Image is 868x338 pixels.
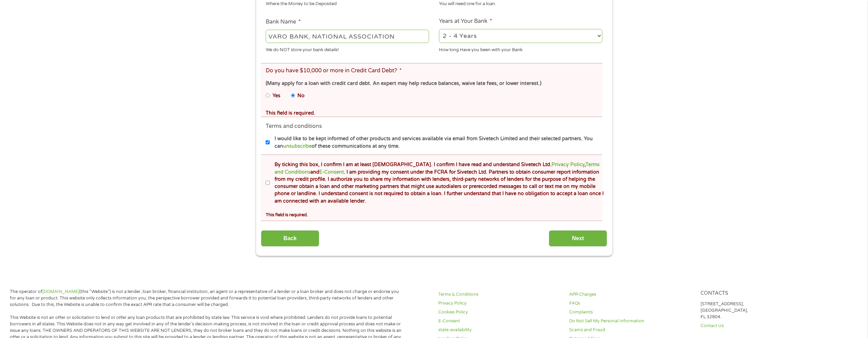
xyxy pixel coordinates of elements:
[438,309,561,315] a: Cookies Policy
[551,162,585,167] a: Privacy Policy
[438,300,561,307] a: Privacy Policy
[297,92,305,100] label: No
[319,169,344,175] a: E-Consent
[266,44,429,53] div: We do NOT store your bank details!
[266,209,602,219] div: This field is required.
[701,301,823,320] p: [STREET_ADDRESS], [GEOGRAPHIC_DATA], FL 32804.
[549,230,607,247] input: Next
[42,289,79,294] a: [DOMAIN_NAME]
[569,291,692,298] a: APR Charges
[569,309,692,315] a: Complaints
[266,67,402,74] label: Do you have $10,000 or more in Credit Card Debt?
[266,123,322,130] label: Terms and conditions
[569,318,692,324] a: Do Not Sell My Personal Information
[439,44,602,53] div: How long Have you been with your Bank
[10,289,403,308] p: The operator of (this “Website”) is not a lender, loan broker, financial institution, an agent or...
[438,327,561,333] a: state-availability
[273,92,280,100] label: Yes
[439,18,492,25] label: Years at Your Bank
[438,318,561,324] a: E-Consent
[275,162,600,175] a: Terms and Conditions
[569,327,692,333] a: Scams and Fraud
[283,143,312,149] a: unsubscribe
[701,290,823,297] h4: Contacts
[701,323,823,329] a: Contact Us
[438,291,561,298] a: Terms & Conditions
[270,135,604,150] label: I would like to be kept informed of other products and services available via email from Sivetech...
[261,230,319,247] input: Back
[266,109,597,117] div: This field is required.
[266,80,597,87] div: (Many apply for a loan with credit card debt. An expert may help reduce balances, waive late fees...
[270,161,604,205] label: By ticking this box, I confirm I am at least [DEMOGRAPHIC_DATA]. I confirm I have read and unders...
[266,18,301,26] label: Bank Name
[569,300,692,307] a: FAQs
